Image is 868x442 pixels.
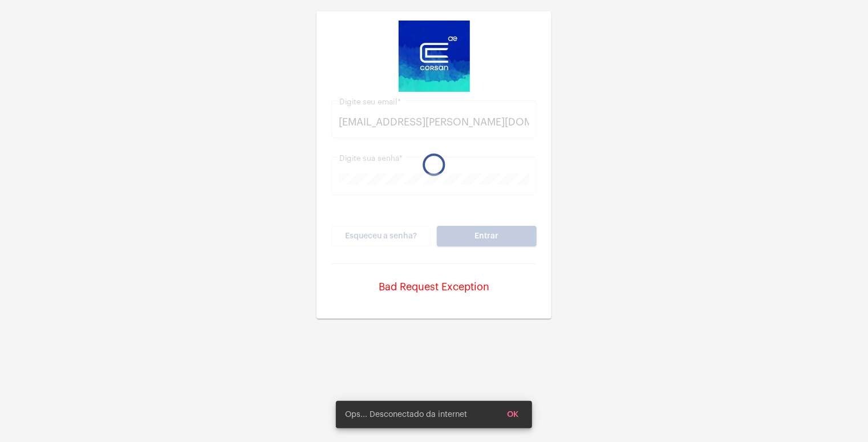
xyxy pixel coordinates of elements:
[339,116,529,128] input: Digite seu email
[507,411,518,419] span: OK
[331,226,431,246] button: Esqueceu a senha?
[498,404,528,425] button: OK
[345,409,467,420] span: Ops... Desconectado da internet
[331,281,537,293] div: Bad Request Exception
[475,232,499,240] span: Entrar
[399,21,470,92] img: d4669ae0-8c07-2337-4f67-34b0df7f5ae4.jpeg
[437,226,537,246] button: Entrar
[346,232,417,240] span: Esqueceu a senha?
